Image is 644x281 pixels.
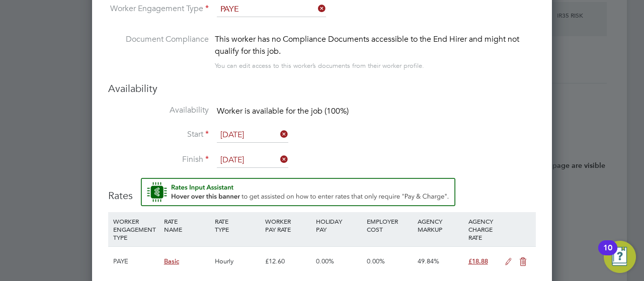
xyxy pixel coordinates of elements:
[604,241,636,273] button: Open Resource Center, 10 new notifications
[108,154,209,165] label: Finish
[212,247,263,276] div: Hourly
[162,212,212,238] div: RATE NAME
[415,212,466,238] div: AGENCY MARKUP
[603,248,612,261] div: 10
[364,212,415,238] div: EMPLOYER COST
[108,33,209,70] label: Document Compliance
[217,153,288,168] input: Select one
[108,129,209,140] label: Start
[108,4,209,14] label: Worker Engagement Type
[141,178,455,206] button: Rate Assistant
[108,82,536,95] h3: Availability
[263,212,313,238] div: WORKER PAY RATE
[217,2,326,17] input: Select one
[217,128,288,143] input: Select one
[111,212,162,246] div: WORKER ENGAGEMENT TYPE
[215,33,536,57] div: This worker has no Compliance Documents accessible to the End Hirer and might not qualify for thi...
[367,257,385,265] span: 0.00%
[111,247,162,276] div: PAYE
[212,212,263,238] div: RATE TYPE
[313,212,364,238] div: HOLIDAY PAY
[316,257,334,265] span: 0.00%
[164,257,179,265] span: Basic
[466,212,500,246] div: AGENCY CHARGE RATE
[217,106,349,116] span: Worker is available for the job (100%)
[215,60,424,72] div: You can edit access to this worker’s documents from their worker profile.
[108,105,209,116] label: Availability
[263,247,313,276] div: £12.60
[468,257,488,265] span: £18.88
[108,178,536,202] h3: Rates
[418,257,439,265] span: 49.84%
